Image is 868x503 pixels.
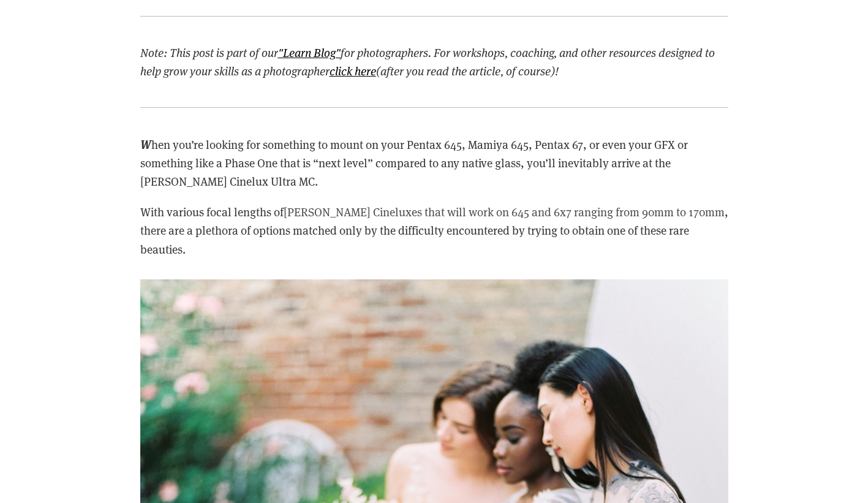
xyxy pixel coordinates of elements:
[140,135,151,152] em: W
[140,203,728,259] p: With various focal lengths of , there are a plethora of options matched only by the difficulty en...
[330,63,376,78] a: click here
[140,135,728,191] p: hen you’re looking for something to mount on your Pentax 645, Mamiya 645, Pentax 67, or even your...
[278,45,341,60] a: "Learn Blog"
[376,63,559,78] em: (after you read the article, of course)!
[284,204,725,219] a: [PERSON_NAME] Cineluxes that will work on 645 and 6x7 ranging from 90mm to 170mm
[140,45,278,60] em: Note: This post is part of our
[140,45,717,78] em: for photographers. For workshops, coaching, and other resources designed to help grow your skills...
